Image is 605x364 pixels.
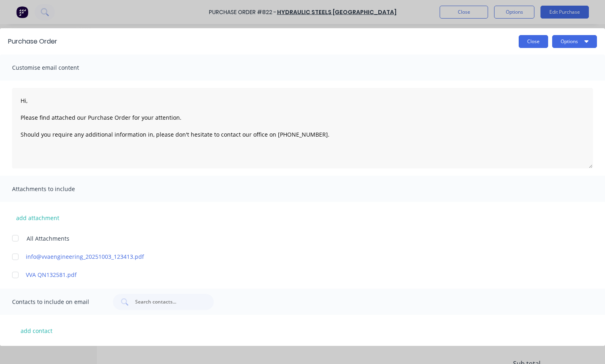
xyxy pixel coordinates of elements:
[8,37,57,46] div: Purchase Order
[552,35,597,48] button: Options
[12,296,101,308] span: Contacts to include on email
[12,212,63,224] button: add attachment
[12,88,593,168] textarea: Hi, Please find attached our Purchase Order for your attention. Should you require any additional...
[134,298,201,306] input: Search contacts...
[26,270,559,279] a: VVA QN132581.pdf
[12,324,60,337] button: add contact
[12,62,101,73] span: Customise email content
[12,183,101,195] span: Attachments to include
[27,234,69,243] span: All Attachments
[26,252,559,261] a: info@vvaengineering_20251003_123413.pdf
[519,35,548,48] button: Close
